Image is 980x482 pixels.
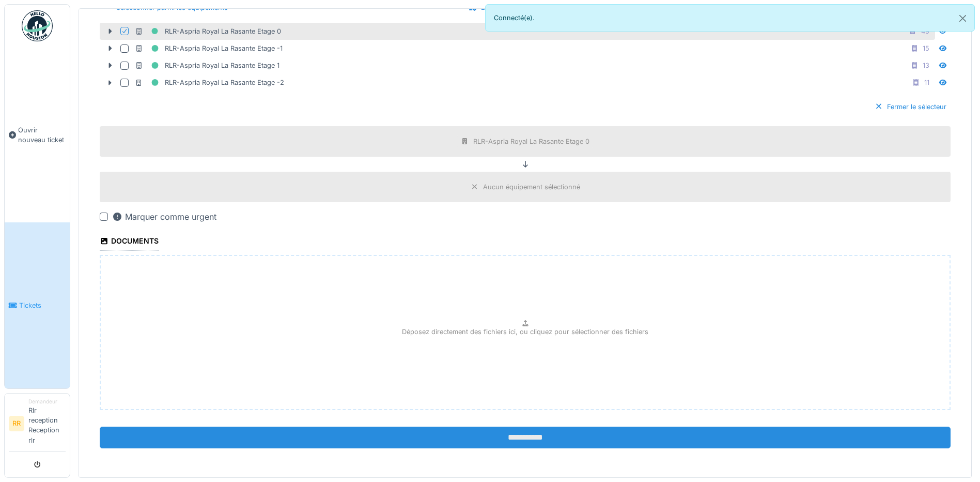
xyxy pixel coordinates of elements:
[135,59,279,72] div: RLR-Aspria Royal La Rasante Etage 1
[870,100,951,114] div: Fermer le sélecteur
[135,42,283,55] div: RLR-Aspria Royal La Rasante Etage -1
[9,398,66,452] a: RR DemandeurRlr reception Reception rlr
[19,300,66,310] span: Tickets
[135,25,281,38] div: RLR-Aspria Royal La Rasante Etage 0
[28,398,66,449] li: Rlr reception Reception rlr
[483,182,580,192] div: Aucun équipement sélectionné
[28,398,66,405] div: Demandeur
[22,10,53,41] img: Badge_color-CXgf-gQk.svg
[402,327,648,337] p: Déposez directement des fichiers ici, ou cliquez pour sélectionner des fichiers
[924,78,929,87] div: 11
[923,43,929,53] div: 15
[473,137,589,146] div: RLR-Aspria Royal La Rasante Etage 0
[951,5,974,32] button: Close
[485,4,975,32] div: Connecté(e).
[100,233,159,251] div: Documents
[923,61,929,70] div: 13
[135,76,284,89] div: RLR-Aspria Royal La Rasante Etage -2
[18,125,66,145] span: Ouvrir nouveau ticket
[112,210,216,223] div: Marquer comme urgent
[9,416,24,431] li: RR
[5,222,70,388] a: Tickets
[5,47,70,222] a: Ouvrir nouveau ticket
